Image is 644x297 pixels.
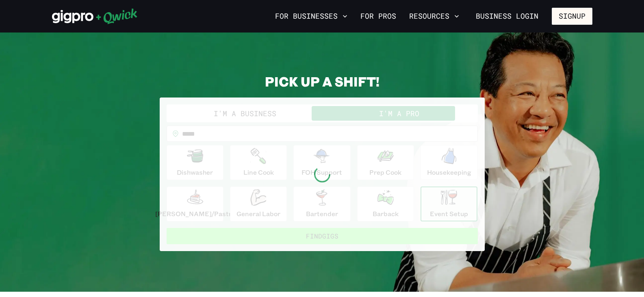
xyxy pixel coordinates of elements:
button: Resources [406,9,462,23]
button: For Businesses [272,9,351,23]
button: Signup [552,8,592,25]
p: [PERSON_NAME]/Pastry [155,209,235,219]
h2: PICK UP A SHIFT! [160,73,485,89]
a: Business Login [469,8,545,25]
a: For Pros [357,9,399,23]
